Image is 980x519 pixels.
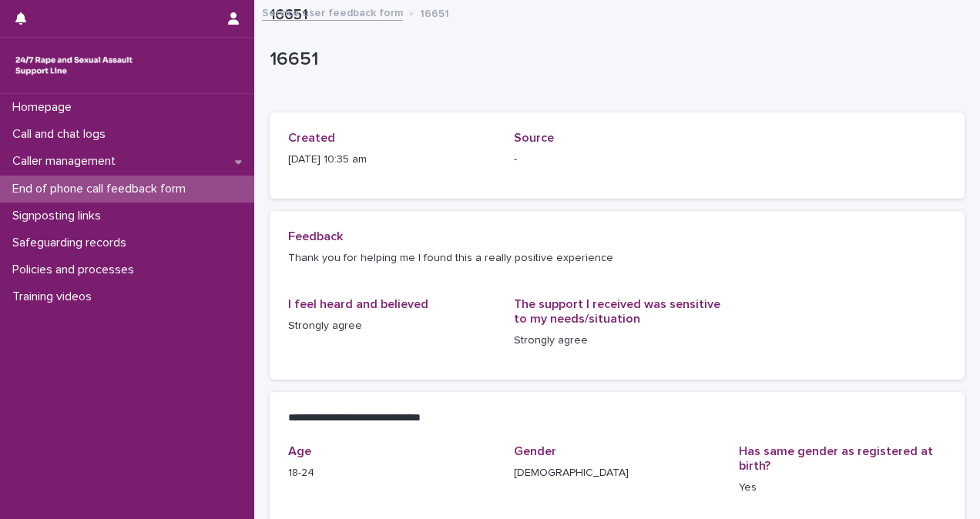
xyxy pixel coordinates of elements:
span: Created [288,132,335,144]
span: Feedback [288,230,343,243]
p: End of phone call feedback form [6,182,198,196]
span: Gender [514,445,556,457]
p: Homepage [6,100,84,115]
p: [DEMOGRAPHIC_DATA] [514,465,721,481]
span: Has same gender as registered at birth? [739,445,933,472]
p: Training videos [6,290,104,304]
span: Source [514,132,554,144]
p: 18-24 [288,465,495,481]
p: Call and chat logs [6,127,118,142]
a: Service user feedback form [262,3,403,21]
img: rhQMoQhaT3yELyF149Cw [12,50,136,81]
p: 16651 [270,49,958,71]
p: 16651 [420,4,449,21]
span: Age [288,445,311,457]
p: Policies and processes [6,263,146,277]
p: Strongly agree [288,318,495,334]
p: Signposting links [6,209,113,223]
p: Thank you for helping me I found this a really positive experience [288,250,946,266]
p: - [514,152,721,168]
p: Yes [739,480,946,496]
span: I feel heard and believed [288,298,428,310]
p: Safeguarding records [6,236,139,250]
p: Caller management [6,154,128,169]
p: Strongly agree [514,333,721,349]
span: The support I received was sensitive to my needs/situation [514,298,720,325]
p: [DATE] 10:35 am [288,152,495,168]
